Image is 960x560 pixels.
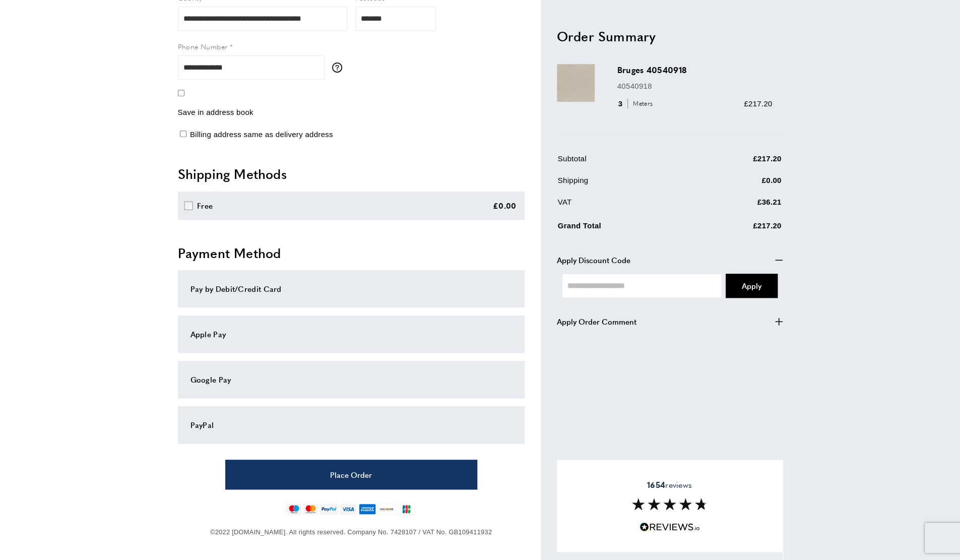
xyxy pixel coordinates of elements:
strong: 1654 [647,478,665,490]
h2: Order Summary [557,27,783,45]
img: paypal [320,504,338,515]
span: Apply Coupon [742,280,761,291]
span: Meters [627,99,655,109]
img: discover [378,504,396,515]
img: Reviews.io 5 stars [639,522,700,532]
div: Google Pay [190,374,512,386]
img: visa [340,504,356,515]
img: Reviews section [632,498,708,510]
div: Pay by Debit/Credit Card [190,283,512,295]
button: Place Order [225,460,477,489]
div: Apple Pay [190,328,512,340]
p: 40540918 [617,80,773,92]
h3: Bruges 40540918 [617,65,773,76]
img: american-express [359,504,376,515]
h2: Shipping Methods [178,165,525,183]
div: PayPal [190,419,512,431]
img: jcb [398,504,415,515]
td: Shipping [558,174,693,194]
td: Grand Total [558,218,693,239]
span: Apply Order Comment [557,316,636,328]
h2: Payment Method [178,244,525,262]
img: maestro [287,504,301,515]
td: VAT [558,196,693,216]
img: Bruges 40540918 [557,65,595,102]
td: Subtotal [558,153,693,172]
div: 3 [617,98,656,110]
span: reviews [647,479,692,489]
span: £217.20 [744,99,772,108]
button: Apply Coupon [726,274,778,298]
td: £36.21 [693,196,782,216]
span: Phone Number [178,41,228,51]
td: £0.00 [693,174,782,194]
div: £0.00 [493,200,517,212]
span: Billing address same as delivery address [190,130,333,139]
img: mastercard [303,504,318,515]
button: More information [332,63,347,73]
span: Save in address book [178,108,253,116]
span: Apply Discount Code [557,254,630,266]
span: ©2022 [DOMAIN_NAME]. All rights reserved. Company No. 7428107 / VAT No. GB109411932 [210,528,492,536]
td: £217.20 [693,218,782,239]
input: Billing address same as delivery address [180,131,186,137]
td: £217.20 [693,153,782,172]
div: Free [197,200,213,212]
